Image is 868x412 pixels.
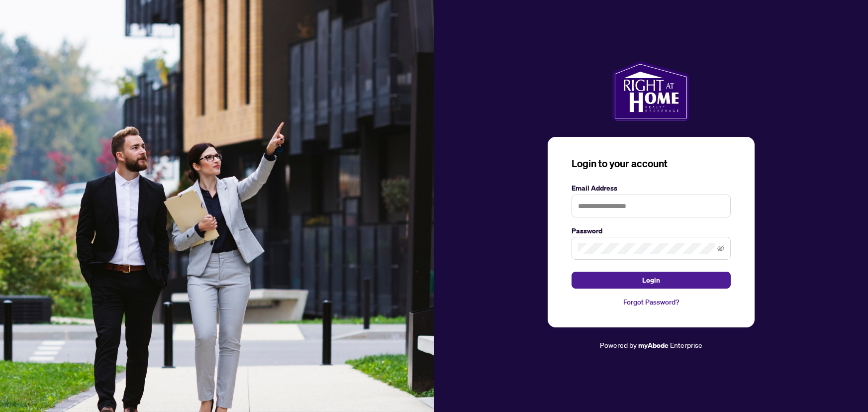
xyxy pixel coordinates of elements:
[638,340,669,351] a: myAbode
[670,340,702,349] span: Enterprise
[572,297,731,308] a: Forgot Password?
[600,340,637,349] span: Powered by
[572,225,731,236] label: Password
[717,245,724,252] span: eye-invisible
[612,61,689,121] img: ma-logo
[572,272,731,289] button: Login
[642,272,660,288] span: Login
[572,157,731,171] h3: Login to your account
[572,183,731,194] label: Email Address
